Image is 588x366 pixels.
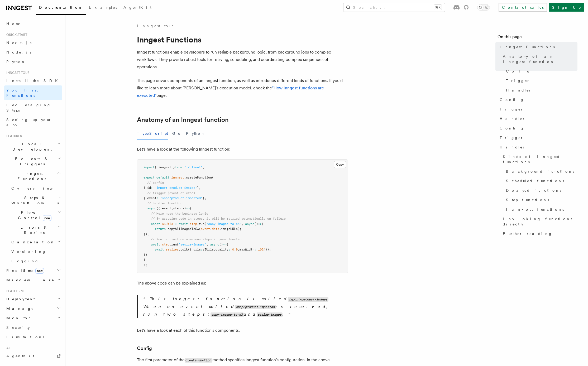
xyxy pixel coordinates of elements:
[120,2,155,14] a: AgentKit
[36,2,86,15] a: Documentation
[4,332,62,342] a: Limitations
[144,232,149,236] span: });
[86,2,120,14] a: Examples
[504,205,577,214] a: Fan-out functions
[204,222,206,226] span: (
[156,196,158,200] span: :
[232,248,238,251] span: 0.9
[172,128,182,139] button: Go
[240,248,254,251] span: maxWidth
[235,305,276,309] code: shop/product.imported
[186,128,205,139] button: Python
[4,306,34,311] span: Manage
[147,191,195,195] span: // trigger (event or cron)
[179,248,188,251] span: .bulk
[4,85,62,100] a: Your first Functions
[506,197,549,203] span: Step functions
[477,4,490,11] button: Toggle dark mode
[6,354,34,358] span: AgentKit
[147,206,156,210] span: async
[214,248,216,251] span: ,
[4,315,31,321] span: Monitor
[137,49,348,71] p: Inngest functions enable developers to run reliable background logic, from background jobs to com...
[262,222,264,226] span: {
[4,100,62,115] a: Leveraging Steps
[503,216,577,227] span: Invoking functions directly
[238,248,240,251] span: ,
[245,222,254,226] span: async
[4,304,62,313] button: Manage
[197,222,204,226] span: .run
[190,222,197,226] span: step
[156,206,171,210] span: ({ event
[35,268,44,274] span: new
[203,196,204,200] span: }
[43,215,51,221] span: new
[166,248,179,251] span: resizer
[6,88,38,98] span: Your first Functions
[206,243,208,246] span: ,
[503,154,577,165] span: Kinds of Inngest functions
[137,146,348,153] p: Let's have a look at the following Inngest function:
[228,248,230,251] span: :
[498,133,577,142] a: Trigger
[156,176,169,179] span: default
[504,195,577,205] a: Step functions
[4,171,57,181] span: Inngest Functions
[501,229,577,238] a: Further reading
[175,222,177,226] span: =
[498,34,577,42] h4: On this page
[210,227,212,231] span: .
[500,116,525,121] span: Handler
[155,186,197,190] span: "import-product-images"
[155,165,175,169] span: { inngest }
[151,217,286,220] span: // By wrapping code in steps, it will be retried automatically on failure
[6,41,31,45] span: Next.js
[184,165,203,169] span: "./client"
[506,169,574,174] span: Background functions
[504,76,577,85] a: Trigger
[506,207,564,212] span: Fan-out functions
[504,167,577,176] a: Background functions
[211,312,244,317] code: copy-images-to-s3
[144,258,145,262] span: }
[498,104,577,114] a: Trigger
[6,325,30,330] span: Security
[500,107,524,112] span: Trigger
[204,196,206,200] span: ,
[137,128,168,139] button: TypeScript
[506,78,530,83] span: Trigger
[186,206,190,210] span: =>
[173,206,186,210] span: step })
[501,214,577,229] a: Invoking functions directly
[144,186,151,190] span: { id
[6,50,31,54] span: Node.js
[498,142,577,152] a: Handler
[501,152,577,167] a: Kinds of Inngest functions
[549,3,584,12] a: Sign Up
[11,259,39,263] span: Logging
[4,141,58,152] span: Local Development
[9,210,58,220] span: Flow Control
[9,247,62,256] a: Versioning
[265,248,271,251] span: });
[254,248,256,251] span: :
[498,42,577,52] a: Inngest Functions
[506,88,532,93] span: Handler
[504,85,577,95] a: Handler
[258,248,265,251] span: 1024
[6,79,61,83] span: Install the SDK
[137,327,348,334] p: Let's have a look at each of this function's components.
[504,66,577,76] a: Config
[171,206,173,210] span: ,
[9,237,62,247] button: Cancellation
[137,116,229,123] a: Anatomy of an Inngest function
[89,5,117,9] span: Examples
[151,237,243,241] span: // You can include numerous steps in your function
[6,21,21,26] span: Home
[147,201,182,205] span: // handler function
[177,243,179,246] span: (
[143,295,348,318] p: This Inngest function is called . When an event called is received, run two steps: and .
[188,248,201,251] span: ({ urls
[137,345,152,352] a: Config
